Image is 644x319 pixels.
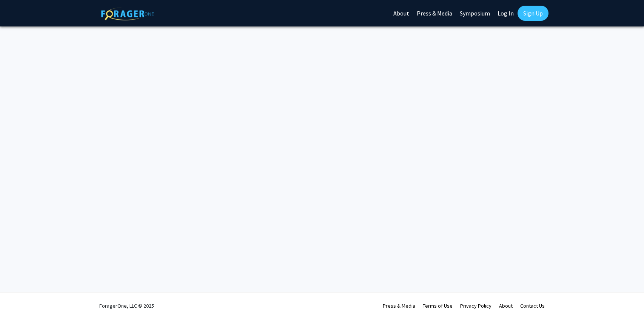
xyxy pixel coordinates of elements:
a: Press & Media [383,302,415,309]
div: ForagerOne, LLC © 2025 [99,293,154,319]
a: Terms of Use [423,302,453,309]
a: Privacy Policy [460,302,491,309]
a: Sign Up [518,6,548,21]
a: About [499,302,513,309]
a: Contact Us [520,302,545,309]
img: ForagerOne Logo [101,7,154,20]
